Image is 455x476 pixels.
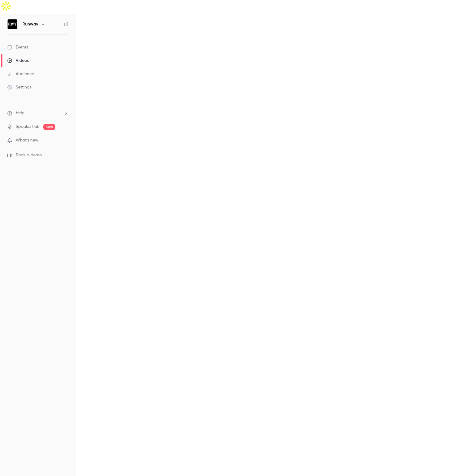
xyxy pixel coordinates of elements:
a: SpeakerHub [16,124,40,130]
span: Help [16,110,25,116]
div: Settings [7,84,31,90]
img: Runway [8,19,17,29]
div: Videos [7,58,29,64]
span: What's new [16,137,38,144]
h6: Runway [22,21,38,27]
span: Book a demo [16,152,42,158]
div: Audience [7,71,34,77]
span: new [43,124,55,130]
li: help-dropdown-opener [7,110,68,116]
div: Events [7,44,28,50]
